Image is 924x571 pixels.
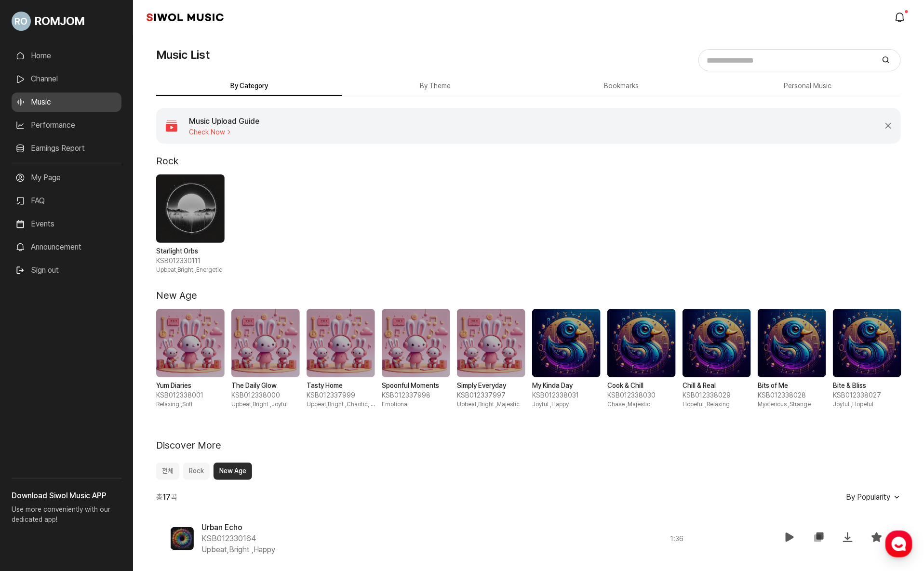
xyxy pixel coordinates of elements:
span: Settings [143,320,166,328]
a: FAQ [12,191,121,211]
button: Close Banner [884,121,893,131]
a: Events [12,214,121,234]
h3: Download Siwol Music APP [12,490,121,502]
span: KSB012337998 [382,391,450,400]
span: KSB012337999 [307,391,375,400]
span: Relaxing , Soft [156,400,225,409]
div: 8 / 10 [683,309,751,409]
span: Messages [80,320,108,328]
span: By Popularity [846,492,890,502]
span: Chase , Majestic [607,400,676,409]
span: KSB012337997 [457,391,525,400]
div: 10 / 10 [833,309,901,409]
a: Settings [124,305,185,330]
button: New Age [214,463,252,480]
h2: New Age [156,290,197,301]
strong: Chill & Real [683,381,751,391]
span: KSB012330164 [201,533,256,544]
button: By Popularity [838,493,901,501]
span: Upbeat,Bright , Happy [201,544,275,556]
span: Mysterious , Strange [758,400,826,409]
span: KSB012338001 [156,391,225,400]
span: KSB012338000 [231,391,300,400]
span: Hopeful , Relaxing [683,400,751,409]
a: Earnings Report [12,139,121,158]
button: By Category [156,77,342,96]
div: 6 / 10 [532,309,601,409]
strong: Bite & Bliss [833,381,901,391]
button: Personal Music [715,77,901,96]
span: Upbeat,Bright , Chaotic, Excited [307,400,375,409]
input: Search for music [702,53,874,67]
div: 9 / 10 [758,309,826,409]
div: 7 / 10 [607,309,676,409]
strong: Spoonful Moments [382,381,450,391]
img: 아이콘 [164,118,179,133]
span: KSB012338027 [833,391,901,400]
h2: Rock [156,155,178,167]
a: modal.notifications [891,8,911,27]
strong: Yum Diaries [156,381,225,391]
strong: The Daily Glow [231,381,300,391]
span: KSB012338030 [607,391,676,400]
h2: Discover More [156,439,221,451]
a: Performance [12,116,121,135]
div: 3 / 10 [307,309,375,409]
strong: My Kinda Day [532,381,601,391]
a: Announcement [12,238,121,257]
strong: Cook & Chill [607,381,676,391]
strong: Starlight Orbs [156,247,225,256]
a: Home [12,46,121,66]
span: Joyful , Hopeful [833,400,901,409]
span: Emotional [382,400,450,409]
strong: Tasty Home [307,381,375,391]
a: My Page [12,168,121,187]
span: 1 : 36 [670,534,683,544]
strong: Bits of Me [758,381,826,391]
a: Channel [12,69,121,89]
div: 5 / 10 [457,309,525,409]
button: 전체 [156,463,179,480]
span: KSB012338028 [758,391,826,400]
span: KSB012338029 [683,391,751,400]
a: Home [3,305,64,330]
span: Upbeat,Bright , Majestic [457,400,525,409]
span: Check Now [189,128,259,136]
div: 4 / 10 [382,309,450,409]
h1: Music List [156,46,210,64]
span: Upbeat,Bright , Energetic [156,266,225,274]
button: Bookmarks [529,77,715,96]
button: Rock [183,463,210,480]
span: ROMJOM [35,13,84,30]
span: Home [25,320,41,328]
span: 총 곡 [156,491,177,503]
a: Go to My Profile [12,8,121,35]
div: 2 / 10 [231,309,300,409]
span: KSB012338031 [532,391,601,400]
div: 1 / 10 [156,309,225,409]
p: Use more conveniently with our dedicated app! [12,502,121,532]
span: Joyful , Happy [532,400,601,409]
button: By Theme [342,77,528,96]
h4: Music Upload Guide [189,116,259,127]
a: Messages [64,305,124,330]
strong: Simply Everyday [457,381,525,391]
b: 17 [163,492,171,502]
button: Sign out [12,261,63,280]
a: Music [12,93,121,112]
a: Music Upload Guide Check Now [156,108,876,144]
div: 1 / 1 [156,174,225,274]
span: Urban Echo [201,523,242,532]
span: KSB012330111 [156,256,225,266]
span: Upbeat,Bright , Joyful [231,400,300,409]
